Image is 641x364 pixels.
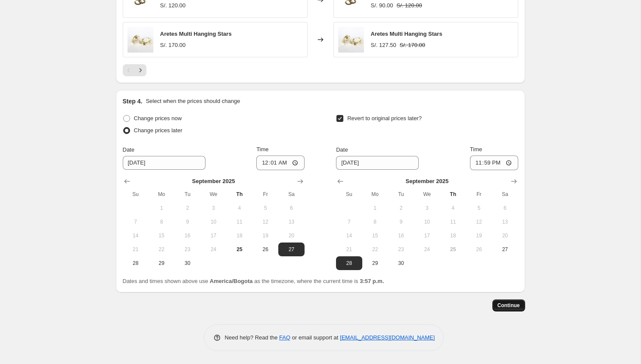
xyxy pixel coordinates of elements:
span: Date [336,146,348,153]
span: 1 [366,205,385,212]
button: Monday September 29 2025 [149,256,174,270]
span: Aretes Multi Hanging Stars [371,31,442,37]
button: Tuesday September 2 2025 [174,201,200,215]
button: Friday September 12 2025 [252,215,278,229]
img: IMG_3129aretes_80x.jpg [338,27,364,53]
span: 30 [178,260,197,267]
span: 6 [282,205,301,212]
span: 3 [417,205,436,212]
span: Dates and times shown above use as the timezone, where the current time is [123,278,384,284]
button: Show next month, October 2025 [294,175,306,187]
button: Tuesday September 30 2025 [174,256,200,270]
input: 9/25/2025 [123,156,205,170]
button: Monday September 29 2025 [362,256,388,270]
span: 5 [256,205,275,212]
span: 12 [470,218,489,225]
span: 11 [443,218,462,225]
button: Saturday September 6 2025 [492,201,518,215]
span: or email support at [290,334,340,341]
img: IMG_3129aretes_80x.jpg [128,27,153,53]
button: Show next month, October 2025 [508,175,520,187]
button: Monday September 8 2025 [149,215,174,229]
span: 16 [178,232,197,239]
button: Monday September 22 2025 [149,243,174,256]
span: 7 [339,218,358,225]
span: Time [470,146,482,152]
span: 25 [230,246,249,253]
button: Today Thursday September 25 2025 [440,243,466,256]
th: Wednesday [200,187,226,201]
button: Saturday September 20 2025 [492,229,518,243]
button: Sunday September 7 2025 [336,215,362,229]
span: Fr [256,191,275,198]
div: S/. 170.00 [160,41,186,50]
span: Aretes Multi Hanging Stars [160,31,232,37]
span: Revert to original prices later? [347,115,422,121]
span: 21 [126,246,145,253]
button: Tuesday September 30 2025 [388,256,414,270]
button: Friday September 5 2025 [466,201,492,215]
th: Thursday [440,187,466,201]
span: Need help? Read the [225,334,280,341]
button: Monday September 1 2025 [362,201,388,215]
span: 1 [152,205,171,212]
span: 12 [256,218,275,225]
span: 6 [495,205,514,212]
span: Continue [498,302,520,309]
span: 17 [204,232,223,239]
button: Wednesday September 3 2025 [414,201,440,215]
span: 24 [204,246,223,253]
span: 18 [443,232,462,239]
button: Tuesday September 23 2025 [174,243,200,256]
button: Friday September 19 2025 [252,229,278,243]
strike: S/. 120.00 [397,1,422,10]
span: Th [443,191,462,198]
button: Wednesday September 24 2025 [200,243,226,256]
span: 5 [470,205,489,212]
span: 19 [470,232,489,239]
th: Friday [466,187,492,201]
span: 4 [230,205,249,212]
button: Tuesday September 23 2025 [388,243,414,256]
button: Wednesday September 17 2025 [200,229,226,243]
span: We [417,191,436,198]
button: Today Thursday September 25 2025 [227,243,252,256]
span: 23 [178,246,197,253]
button: Saturday September 13 2025 [492,215,518,229]
span: Su [126,191,145,198]
span: 8 [366,218,385,225]
button: Sunday September 21 2025 [123,243,149,256]
button: Friday September 12 2025 [466,215,492,229]
span: Sa [495,191,514,198]
button: Sunday September 28 2025 [123,256,149,270]
span: 26 [470,246,489,253]
input: 12:00 [256,156,305,170]
button: Continue [492,299,525,311]
button: Sunday September 7 2025 [123,215,149,229]
button: Tuesday September 9 2025 [388,215,414,229]
span: 23 [392,246,411,253]
button: Thursday September 11 2025 [227,215,252,229]
a: [EMAIL_ADDRESS][DOMAIN_NAME] [340,334,435,341]
span: Tu [178,191,197,198]
span: 14 [339,232,358,239]
button: Saturday September 6 2025 [278,201,304,215]
th: Thursday [227,187,252,201]
button: Saturday September 20 2025 [278,229,304,243]
span: Time [256,146,268,152]
button: Monday September 15 2025 [149,229,174,243]
button: Sunday September 28 2025 [336,256,362,270]
button: Monday September 22 2025 [362,243,388,256]
span: Date [123,146,134,153]
span: 13 [282,218,301,225]
button: Friday September 26 2025 [466,243,492,256]
button: Tuesday September 16 2025 [388,229,414,243]
button: Wednesday September 10 2025 [200,215,226,229]
button: Monday September 8 2025 [362,215,388,229]
button: Next [134,64,146,76]
th: Tuesday [174,187,200,201]
button: Monday September 1 2025 [149,201,174,215]
div: S/. 120.00 [160,1,186,10]
span: Mo [366,191,385,198]
span: 24 [417,246,436,253]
